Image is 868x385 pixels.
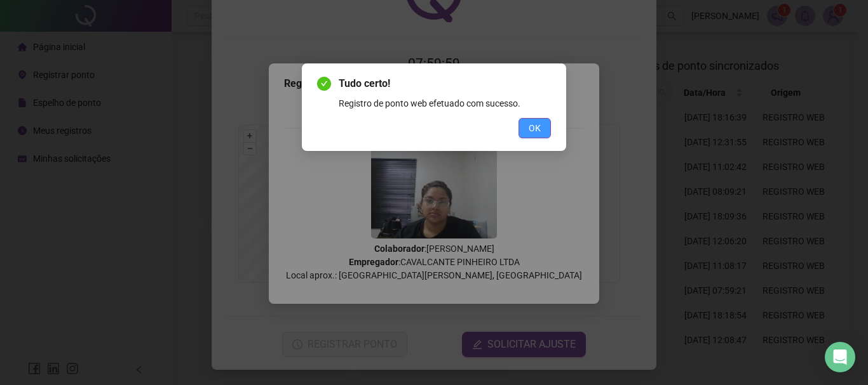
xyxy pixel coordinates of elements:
span: check-circle [317,77,331,91]
span: Tudo certo! [339,76,551,91]
div: Open Intercom Messenger [825,342,855,372]
button: OK [519,118,551,138]
span: OK [529,121,541,135]
div: Registro de ponto web efetuado com sucesso. [339,96,551,110]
